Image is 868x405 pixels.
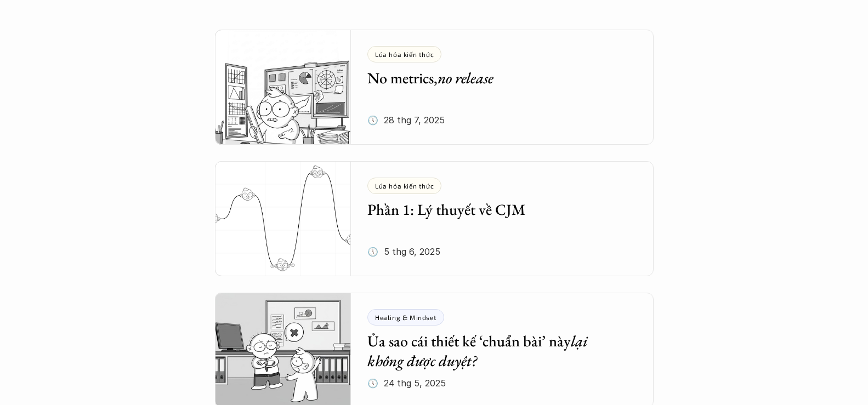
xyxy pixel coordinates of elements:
[367,243,440,260] p: 🕔 5 thg 6, 2025
[215,161,654,276] a: Lúa hóa kiến thứcPhần 1: Lý thuyết về CJM🕔 5 thg 6, 2025
[367,331,591,370] em: lại không được duyệt?
[367,331,621,371] h5: Ủa sao cái thiết kế ‘chuẩn bài’ này
[438,68,493,88] em: no release
[367,375,446,391] p: 🕔 24 thg 5, 2025
[215,30,654,145] a: Lúa hóa kiến thứcNo metrics,no release🕔 28 thg 7, 2025
[367,199,621,219] h5: Phần 1: Lý thuyết về CJM
[375,313,436,321] p: Healing & Mindset
[375,50,434,58] p: Lúa hóa kiến thức
[367,112,445,128] p: 🕔 28 thg 7, 2025
[367,68,621,88] h5: No metrics,
[375,182,434,190] p: Lúa hóa kiến thức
